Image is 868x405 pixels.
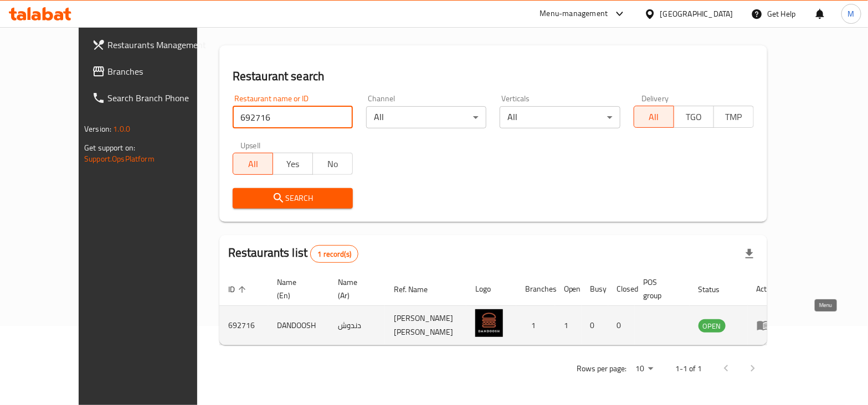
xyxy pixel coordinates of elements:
[317,156,348,172] span: No
[107,38,215,51] span: Restaurants Management
[113,122,130,136] span: 1.0.0
[634,106,674,128] button: All
[608,306,635,345] td: 0
[516,272,555,306] th: Branches
[679,109,710,125] span: TGO
[555,272,582,306] th: Open
[107,65,215,78] span: Branches
[310,245,358,263] div: Total records count
[273,153,313,175] button: Yes
[660,8,733,20] div: [GEOGRAPHIC_DATA]
[107,91,215,105] span: Search Branch Phone
[500,106,620,128] div: All
[83,85,224,111] a: Search Branch Phone
[84,141,135,155] span: Get support on:
[736,241,763,267] div: Export file
[329,306,385,345] td: دندوش
[84,122,111,136] span: Version:
[233,188,353,209] button: Search
[644,276,676,302] span: POS group
[466,272,516,306] th: Logo
[516,306,555,345] td: 1
[311,249,358,259] span: 1 record(s)
[698,283,735,296] span: Status
[385,306,466,345] td: [PERSON_NAME] [PERSON_NAME]
[718,109,749,125] span: TMP
[233,106,353,128] input: Search for restaurant name or ID..
[83,32,224,58] a: Restaurants Management
[84,152,155,166] a: Support.OpsPlatform
[228,245,358,263] h2: Restaurants list
[83,58,224,85] a: Branches
[238,156,269,172] span: All
[233,68,754,85] h2: Restaurant search
[394,283,442,296] span: Ref. Name
[713,106,754,128] button: TMP
[366,106,486,128] div: All
[219,306,268,345] td: 692716
[748,272,786,306] th: Action
[240,142,261,149] label: Upsell
[277,276,316,302] span: Name (En)
[233,153,273,175] button: All
[848,8,855,20] span: M
[577,362,626,376] p: Rows per page:
[540,7,608,20] div: Menu-management
[219,272,786,345] table: enhanced table
[582,306,608,345] td: 0
[698,320,726,333] span: OPEN
[338,276,372,302] span: Name (Ar)
[641,95,669,102] label: Delivery
[608,272,635,306] th: Closed
[675,362,702,376] p: 1-1 of 1
[242,191,344,205] span: Search
[268,306,329,345] td: DANDOOSH
[475,309,503,337] img: DANDOOSH
[555,306,582,345] td: 1
[228,283,249,296] span: ID
[582,272,608,306] th: Busy
[278,156,309,172] span: Yes
[639,109,670,125] span: All
[312,153,353,175] button: No
[631,361,658,377] div: Rows per page:
[674,106,714,128] button: TGO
